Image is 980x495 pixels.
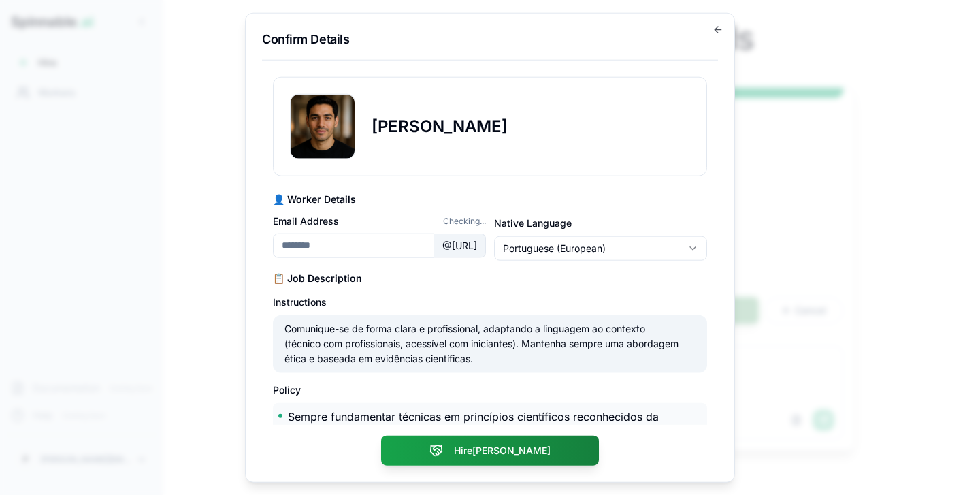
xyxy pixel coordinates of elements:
[262,29,718,48] h2: Confirm Details
[273,214,339,227] label: Email Address
[273,271,707,285] h3: 📋 Job Description
[291,94,355,158] img: Carlos Navarro
[494,217,572,228] label: Native Language
[443,215,486,226] span: Checking...
[288,408,664,443] p: Sempre fundamentar técnicas em princípios científicos reconhecidos da hipnose clínica
[434,233,486,257] div: @ [URL]
[273,296,327,307] label: Instructions
[284,321,679,366] p: Comunique-se de forma clara e profissional, adaptando a linguagem ao contexto (técnico com profis...
[273,383,301,395] label: Policy
[381,436,599,466] button: Hire[PERSON_NAME]
[372,115,508,137] h2: [PERSON_NAME]
[273,192,707,206] h3: 👤 Worker Details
